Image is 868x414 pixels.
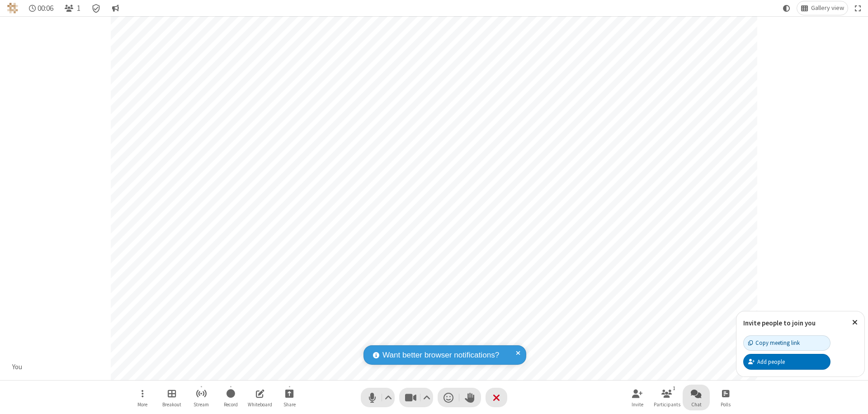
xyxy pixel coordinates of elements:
button: Manage Breakout Rooms [158,385,185,410]
span: Invite [632,402,643,407]
span: Stream [193,402,209,407]
button: Audio settings [382,388,395,407]
button: Open participant list [61,1,84,15]
span: Want better browser notifications? [382,349,499,361]
div: Copy meeting link [748,339,800,347]
span: Polls [721,402,731,407]
button: Conversation [108,1,123,15]
div: 1 [670,384,678,392]
div: You [9,362,26,372]
button: Open poll [712,385,739,410]
div: Timer [25,1,57,15]
span: Participants [654,402,680,407]
span: Record [224,402,238,407]
button: End or leave meeting [486,388,507,407]
button: Add people [743,354,830,369]
button: Send a reaction [438,388,459,407]
button: Close popover [845,311,864,334]
button: Copy meeting link [743,335,830,351]
button: Fullscreen [851,1,865,15]
label: Invite people to join you [743,319,816,327]
span: Breakout [162,402,181,407]
button: Start streaming [188,385,215,410]
button: Mute (⌘+Shift+A) [361,388,395,407]
span: Chat [691,402,702,407]
button: Start sharing [276,385,303,410]
span: Whiteboard [248,402,272,407]
span: 1 [77,4,80,13]
button: Open chat [683,385,710,410]
span: 00:06 [38,4,53,13]
button: Invite participants (⌘+Shift+I) [624,385,651,410]
button: Open menu [129,385,156,410]
span: More [137,402,147,407]
span: Share [283,402,296,407]
button: Stop video (⌘+Shift+V) [399,388,433,407]
button: Open participant list [653,385,680,410]
button: Video setting [421,388,433,407]
img: QA Selenium DO NOT DELETE OR CHANGE [7,3,18,14]
span: Gallery view [811,5,844,12]
button: Using system theme [779,1,794,15]
button: Change layout [797,1,848,15]
button: Raise hand [459,388,481,407]
div: Meeting details Encryption enabled [88,1,105,15]
button: Open shared whiteboard [246,385,274,410]
button: Start recording [217,385,244,410]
